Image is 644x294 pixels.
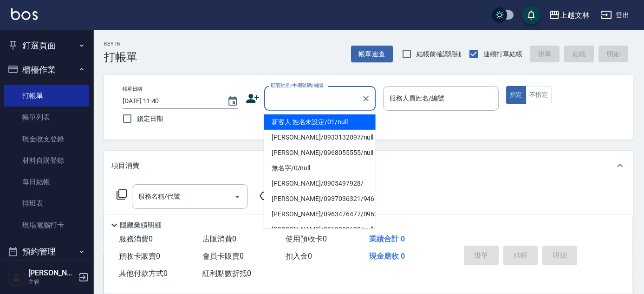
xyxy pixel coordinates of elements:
span: 扣入金 0 [286,252,312,261]
button: Clear [359,92,372,105]
input: YYYY/MM/DD hh:mm [123,94,218,109]
label: 帳單日期 [123,86,142,93]
a: 每日結帳 [4,171,89,193]
span: 紅利點數折抵 0 [202,269,251,278]
p: 主管 [28,278,76,286]
li: [PERSON_NAME]/0905497928/ [264,176,376,191]
li: [PERSON_NAME]/0963476477/0963476477 [264,207,376,222]
button: Choose date, selected date is 2025-08-12 [221,90,244,113]
h2: Key In [104,41,137,47]
button: 櫃檯作業 [4,58,89,82]
button: 指定 [506,86,526,104]
button: 帳單速查 [351,46,393,63]
button: 不指定 [526,86,552,104]
span: 服務消費 0 [119,234,153,243]
a: 打帳單 [4,85,89,107]
button: 上越文林 [545,6,593,25]
span: 其他付款方式 0 [119,269,168,278]
span: 現金應收 0 [369,252,405,261]
span: 店販消費 0 [202,234,236,243]
img: Person [7,268,26,287]
div: 上越文林 [560,9,590,21]
a: 排班表 [4,193,89,214]
span: 結帳前確認明細 [416,49,462,59]
p: 項目消費 [111,161,139,171]
li: [PERSON_NAME]/0933132097/null [264,130,376,145]
div: 項目消費 [104,151,633,180]
button: 釘選頁面 [4,33,89,58]
h3: 打帳單 [104,51,137,64]
a: 現金收支登錄 [4,128,89,150]
span: 預收卡販賣 0 [119,252,160,261]
span: 業績合計 0 [369,234,405,243]
img: Logo [11,8,38,20]
li: [PERSON_NAME]/0937036321/946 [264,191,376,207]
li: 新客人 姓名未設定/01/null [264,114,376,130]
button: save [522,6,540,24]
span: 使用預收卡 0 [286,234,327,243]
h5: [PERSON_NAME] [28,268,76,278]
label: 顧客姓名/手機號碼/編號 [271,82,324,89]
a: 現場電腦打卡 [4,214,89,236]
button: 登出 [597,7,633,24]
a: 材料自購登錄 [4,150,89,171]
li: [PERSON_NAME]/0918809600/null [264,222,376,237]
li: 無名字/0/null [264,160,376,176]
span: 會員卡販賣 0 [202,252,244,261]
span: 連續打單結帳 [483,49,522,59]
span: 鎖定日期 [137,114,163,124]
p: 隱藏業績明細 [120,220,162,230]
button: 預約管理 [4,240,89,264]
button: Open [230,189,245,204]
a: 帳單列表 [4,107,89,128]
li: [PERSON_NAME]/0968055555/null [264,145,376,160]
